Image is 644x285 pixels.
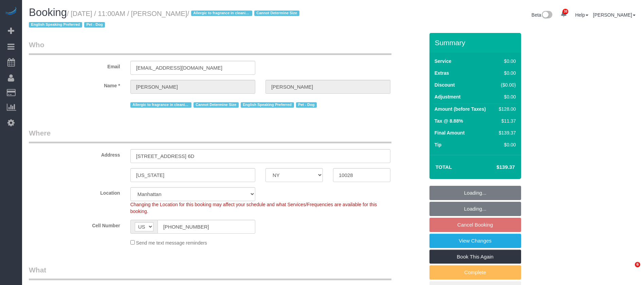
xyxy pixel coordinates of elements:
legend: Where [29,128,391,143]
div: $0.00 [496,70,516,76]
a: [PERSON_NAME] [593,12,636,18]
a: Help [575,12,588,18]
a: Book This Again [429,250,521,264]
label: Address [24,149,125,158]
label: Cell Number [24,220,125,229]
h3: Summary [435,39,518,47]
span: Allergic to fragrance in cleaning products [130,102,191,108]
span: Booking [29,6,67,18]
div: $0.00 [496,93,516,100]
img: New interface [541,11,552,20]
a: Beta [532,12,553,18]
input: Zip Code [333,168,390,182]
span: English Speaking Preferred [29,22,82,28]
span: Cannot Determine Size [254,11,299,16]
label: Name * [24,80,125,89]
label: Amount (before Taxes) [435,106,486,112]
h4: $139.37 [476,164,515,170]
span: Send me text message reminders [136,240,207,246]
strong: Total [436,164,452,170]
label: Tip [435,141,442,148]
input: Last Name [265,80,390,94]
div: $139.37 [496,129,516,136]
label: Discount [435,82,455,88]
span: Pet - Dog [84,22,105,28]
div: $0.00 [496,58,516,65]
input: Cell Number [158,220,255,234]
span: Changing the Location for this booking may affect your schedule and what Services/Frequencies are... [130,202,377,214]
span: Pet - Dog [296,102,317,108]
span: Cannot Determine Size [194,102,239,108]
input: City [130,168,255,182]
span: 38 [563,9,568,14]
div: $128.00 [496,106,516,112]
span: 6 [635,262,640,267]
label: Location [24,187,125,196]
div: $0.00 [496,141,516,148]
input: Email [130,61,255,75]
input: First Name [130,80,255,94]
label: Adjustment [435,93,461,100]
label: Email [24,61,125,70]
label: Tax @ 8.88% [435,118,463,124]
legend: What [29,265,391,280]
a: View Changes [429,234,521,248]
img: Automaid Logo [4,7,18,16]
label: Final Amount [435,129,465,136]
span: English Speaking Preferred [241,102,294,108]
span: Allergic to fragrance in cleaning products [191,11,252,16]
legend: Who [29,40,391,55]
a: 38 [557,7,570,22]
iframe: Intercom live chat [621,262,637,278]
div: $11.37 [496,118,516,124]
label: Extras [435,70,449,76]
div: ($0.00) [496,82,516,88]
small: / [DATE] / 11:00AM / [PERSON_NAME] [29,10,301,29]
label: Service [435,58,452,65]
